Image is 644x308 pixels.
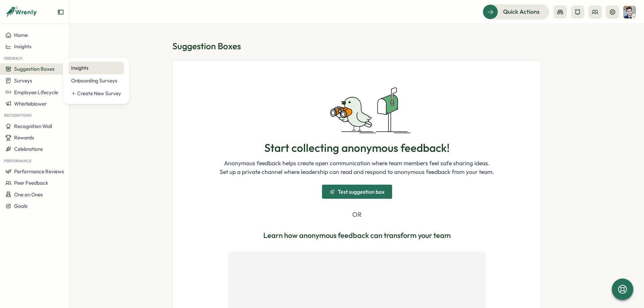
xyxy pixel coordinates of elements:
button: Quick Actions [483,4,549,19]
p: OR [352,209,362,220]
span: Surveys [14,77,32,84]
span: Suggestion Boxes [14,66,55,72]
p: Learn how anonymous feedback can transform your team [263,230,451,241]
div: Create New Survey [77,90,121,97]
a: Create New Survey [68,87,124,100]
span: Insights [14,43,32,50]
button: Test suggestion box [322,185,392,199]
h1: Suggestion Boxes [172,40,541,52]
p: Anonymous feedback helps create open communication where team members feel safe sharing ideas. [220,159,494,168]
button: Expand sidebar [57,9,64,15]
div: Onboarding Surveys [71,77,121,84]
span: Peer Feedback [14,180,48,186]
span: Home [14,32,28,38]
a: Onboarding Surveys [68,74,124,87]
span: One on Ones [14,191,43,198]
span: Performance Reviews [14,168,64,175]
img: Andrew Bialecki [623,6,636,18]
span: Quick Actions [503,7,540,16]
span: Test suggestion box [338,189,384,194]
div: Insights [71,64,121,72]
a: Insights [68,62,124,74]
span: Whistleblower [14,101,47,107]
p: Set up a private channel where leadership can read and respond to anonymous feedback from your team. [220,168,494,176]
span: Goals [14,203,28,209]
span: Employee Lifecycle [14,89,58,96]
span: Celebrations [14,146,43,152]
span: Rewards [14,134,34,141]
span: Recognition Wall [14,123,52,129]
h1: Start collecting anonymous feedback! [264,141,450,155]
